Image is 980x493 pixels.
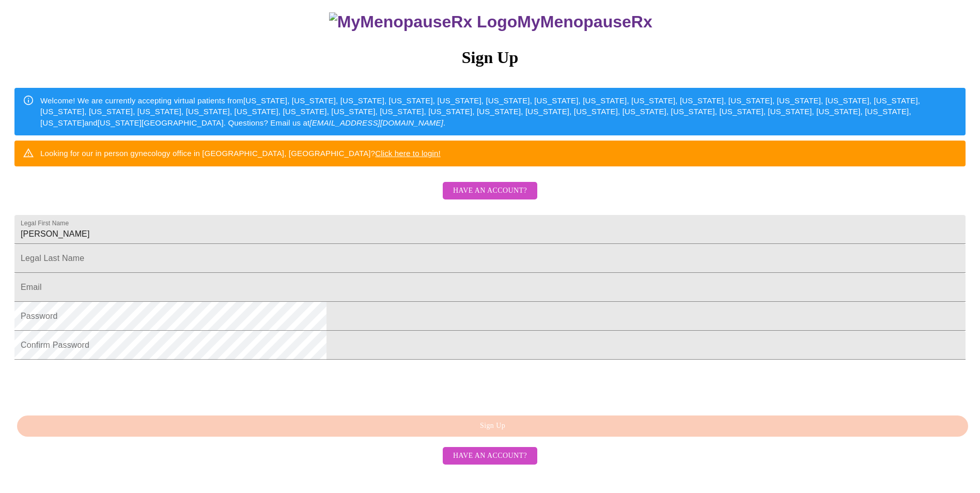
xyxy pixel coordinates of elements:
[14,48,966,67] h3: Sign Up
[440,450,540,459] a: Have an account?
[16,12,966,32] h3: MyMenopauseRx
[309,118,443,127] em: [EMAIL_ADDRESS][DOMAIN_NAME]
[453,184,527,197] span: Have an account?
[440,193,540,202] a: Have an account?
[375,149,441,158] a: Click here to login!
[443,182,537,200] button: Have an account?
[40,91,957,132] div: Welcome! We are currently accepting virtual patients from [US_STATE], [US_STATE], [US_STATE], [US...
[14,365,172,405] iframe: reCAPTCHA
[453,450,527,463] span: Have an account?
[329,12,517,32] img: MyMenopauseRx Logo
[40,144,441,163] div: Looking for our in person gynecology office in [GEOGRAPHIC_DATA], [GEOGRAPHIC_DATA]?
[443,447,537,465] button: Have an account?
